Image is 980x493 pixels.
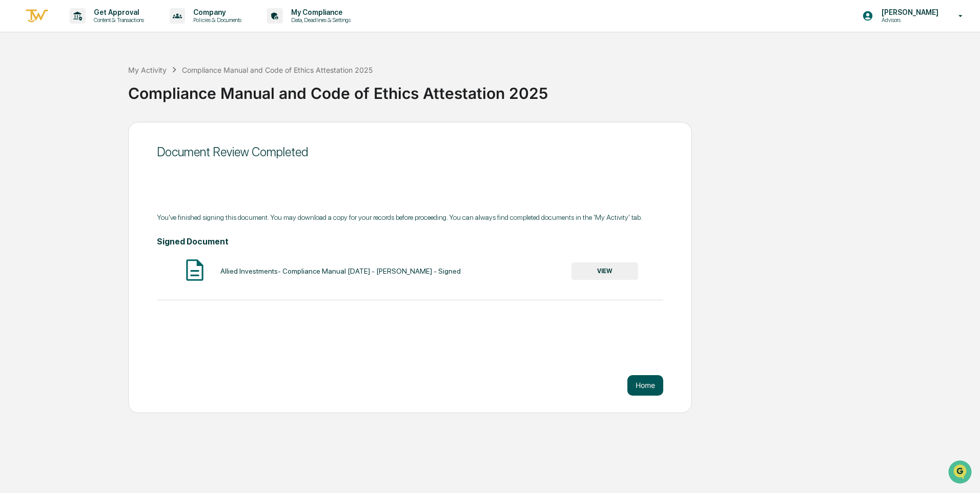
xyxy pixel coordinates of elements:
span: Preclearance [21,129,66,139]
a: 🖐️Preclearance [6,125,70,143]
button: Home [627,375,663,396]
button: VIEW [571,262,638,280]
p: Advisors [873,16,944,24]
button: Start new chat [174,81,187,94]
p: How can we help? [10,22,187,38]
span: Data Lookup [21,149,65,159]
h4: Signed Document [157,237,663,246]
p: My Compliance [283,8,356,16]
div: Start new chat [35,78,168,89]
p: Company [185,8,247,16]
p: Get Approval [86,8,149,16]
div: You've finished signing this document. You may download a copy for your records before proceeding... [157,213,663,221]
img: 1746055101610-c473b297-6a78-478c-a979-82029cc54cd1 [10,78,29,97]
div: Allied Investments- Compliance Manual [DATE] - [PERSON_NAME] - Signed [220,267,461,275]
div: Compliance Manual and Code of Ethics Attestation 2025 [128,76,975,102]
p: Data, Deadlines & Settings [283,16,356,24]
p: Content & Transactions [86,16,149,24]
span: Pylon [102,174,124,181]
p: Policies & Documents [185,16,247,24]
div: 🗄️ [74,130,83,138]
div: Document Review Completed [157,145,663,159]
iframe: Open customer support [947,459,975,487]
a: 🗄️Attestations [70,125,131,143]
div: 🖐️ [10,130,18,138]
span: Attestations [85,129,127,139]
img: Document Icon [182,257,208,283]
p: [PERSON_NAME] [873,8,944,16]
a: 🔎Data Lookup [6,145,69,163]
div: My Activity [128,66,167,74]
div: We're available if you need us! [35,89,130,97]
div: Compliance Manual and Code of Ethics Attestation 2025 [182,66,373,74]
input: Clear [27,47,169,57]
img: logo [25,8,49,25]
a: Powered byPylon [72,173,124,181]
div: 🔎 [10,150,18,158]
